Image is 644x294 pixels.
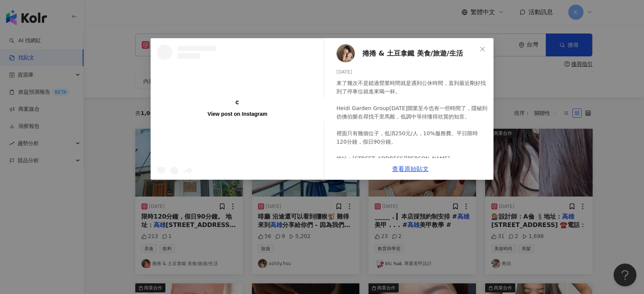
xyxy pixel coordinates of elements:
button: Close [475,42,490,57]
span: close [479,46,485,52]
img: KOL Avatar [336,44,355,62]
div: 來了幾次不是錯過營業時間就是遇到公休時間，直到最近剛好找到了停車位就進來喝一杯。 Heidi Garden Group[DATE]開業至今也有一些時間了，隱秘到彷彿伯樂在尋找千里馬般，低調中等待... [336,79,487,205]
div: [DATE] [336,69,487,76]
a: 查看原始貼文 [392,165,429,173]
a: KOL Avatar捲捲 & 土豆拿鐵 美食/旅遊/生活 [336,44,477,62]
a: View post on Instagram [151,38,324,179]
div: View post on Instagram [208,110,268,117]
span: 捲捲 & 土豆拿鐵 美食/旅遊/生活 [362,48,463,59]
